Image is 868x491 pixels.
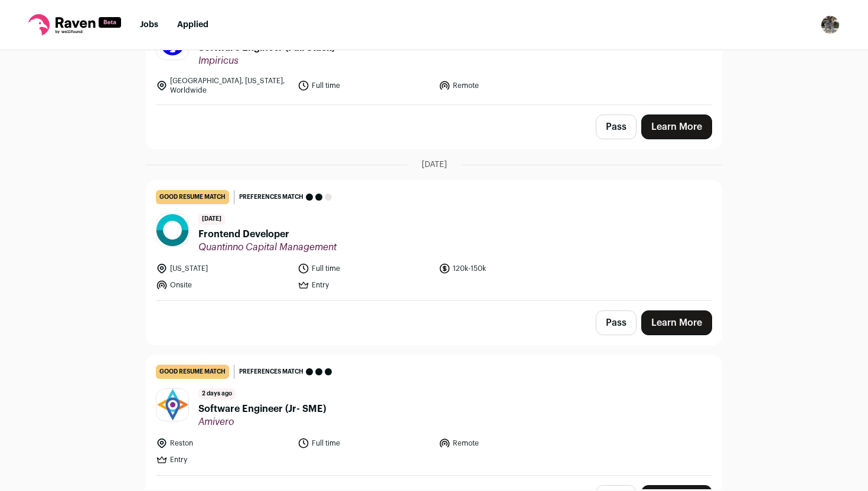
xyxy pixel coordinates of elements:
[596,114,637,139] button: Pass
[439,437,573,449] li: Remote
[156,454,291,466] li: Entry
[146,181,722,300] a: good resume match Preferences match [DATE] Frontend Developer Quantinno Capital Management [US_ST...
[156,389,188,421] img: dd91279729afdc42c7d5dfd1ae7ff10cca8bef881e2bcb253c16fc443bb98a2c.jpg
[422,159,447,171] span: [DATE]
[641,310,712,335] a: Learn More
[821,15,840,34] img: 10564267-medium_jpg
[641,114,712,139] a: Learn More
[198,388,236,400] span: 2 days ago
[198,214,225,225] span: [DATE]
[298,437,432,449] li: Full time
[239,191,304,203] span: Preferences match
[198,402,326,416] span: Software Engineer (Jr- SME)
[298,76,432,95] li: Full time
[596,310,637,335] button: Pass
[298,263,432,274] li: Full time
[156,76,291,95] li: [GEOGRAPHIC_DATA], [US_STATE], Worldwide
[198,241,337,253] span: Quantinno Capital Management
[239,366,304,378] span: Preferences match
[198,227,337,241] span: Frontend Developer
[156,279,291,291] li: Onsite
[156,365,229,379] div: good resume match
[439,76,573,95] li: Remote
[177,21,208,29] a: Applied
[298,279,432,291] li: Entry
[198,55,335,67] span: Impiricus
[156,437,291,449] li: Reston
[140,21,158,29] a: Jobs
[439,263,573,274] li: 120k-150k
[146,355,722,475] a: good resume match Preferences match 2 days ago Software Engineer (Jr- SME) Amivero Reston Full ti...
[198,416,326,428] span: Amivero
[156,263,291,274] li: [US_STATE]
[156,214,188,246] img: ac957a68ad44869f8d22eaf3b407aa18cf65ffc26cfb805e92bc5ee72aa645f0.jpg
[156,190,229,204] div: good resume match
[821,15,840,34] button: Open dropdown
